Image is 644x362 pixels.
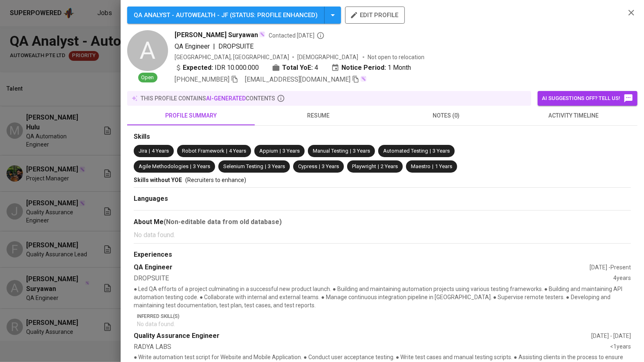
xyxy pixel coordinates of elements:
[132,111,250,121] span: profile summary
[137,320,631,328] p: No data found.
[269,31,325,40] span: Contacted [DATE]
[206,95,246,102] span: AI-generated
[175,53,289,61] div: [GEOGRAPHIC_DATA], [GEOGRAPHIC_DATA]
[134,331,591,341] div: Quality Assurance Engineer
[183,63,213,73] b: Expected:
[149,147,150,155] span: |
[591,332,631,340] div: [DATE] - [DATE]
[298,163,317,169] span: Cypress
[134,194,631,204] div: Languages
[345,7,405,24] button: edit profile
[345,11,405,18] a: edit profile
[381,163,398,169] span: 2 Years
[260,111,377,121] span: resume
[433,148,450,154] span: 3 Years
[139,163,188,169] span: Agile Methodologies
[134,132,631,142] div: Skills
[411,163,431,169] span: Maestro
[268,163,285,169] span: 3 Years
[134,11,228,19] span: QA ANALYST - AUTOWEALTH - JF
[134,274,613,283] div: DROPSUITE
[265,163,266,171] span: |
[245,76,350,83] span: [EMAIL_ADDRESS][DOMAIN_NAME]
[314,63,318,73] span: 4
[193,163,210,169] span: 3 Years
[175,63,259,73] div: IDR 10.000.000
[175,76,229,83] span: [PHONE_NUMBER]
[610,342,631,352] div: <1 years
[134,177,182,183] span: Skills without YOE
[175,30,258,40] span: [PERSON_NAME] Suryawan
[613,274,631,283] div: 4 years
[387,111,505,121] span: notes (0)
[352,10,398,20] span: edit profile
[432,163,433,171] span: |
[435,163,452,169] span: 1 Years
[297,53,359,61] span: [DEMOGRAPHIC_DATA]
[134,263,590,272] div: QA Engineer
[283,148,300,154] span: 3 Years
[137,313,631,320] p: Inferred Skill(s)
[341,63,386,73] b: Notice Period:
[313,148,348,154] span: Manual Testing
[542,93,633,103] span: AI suggestions off? Tell us!
[360,76,367,82] img: magic_wand.svg
[538,91,637,106] button: AI suggestions off? Tell us!
[127,30,168,71] div: A
[185,177,246,183] span: (Recruiters to enhance)
[223,163,263,169] span: Selenium Testing
[229,148,246,154] span: 4 Years
[134,250,631,260] div: Experiences
[134,230,631,240] p: No data found.
[226,147,227,155] span: |
[350,147,351,155] span: |
[134,342,610,352] div: RADYA LABS
[368,53,424,61] p: Not open to relocation
[141,94,275,102] p: this profile contains contents
[164,218,282,226] b: (Non-editable data from old database)
[139,148,147,154] span: Jira
[175,42,210,50] span: QA Engineer
[152,148,169,154] span: 4 Years
[138,74,157,82] span: Open
[182,148,224,154] span: Robot Framework
[322,163,339,169] span: 3 Years
[127,7,341,24] button: QA ANALYST - AUTOWEALTH - JF (STATUS: Profile Enhanced)
[134,285,631,309] p: ● Led QA efforts of a project culminating in a successful new product launch. ● Building and main...
[316,31,325,40] svg: By Batam recruiter
[331,63,411,73] div: 1 Month
[590,263,631,271] div: [DATE] - Present
[259,31,265,38] img: magic_wand.svg
[378,163,379,171] span: |
[515,111,633,121] span: activity timeline
[230,11,318,19] span: ( STATUS : Profile Enhanced )
[319,163,320,171] span: |
[383,148,428,154] span: Automated Testing
[213,42,215,51] span: |
[259,148,278,154] span: Appium
[282,63,313,73] b: Total YoE:
[190,163,191,171] span: |
[280,147,281,155] span: |
[353,148,370,154] span: 3 Years
[134,217,631,227] div: About Me
[218,42,254,50] span: DROPSUITE
[352,163,376,169] span: Playwright
[430,147,431,155] span: |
